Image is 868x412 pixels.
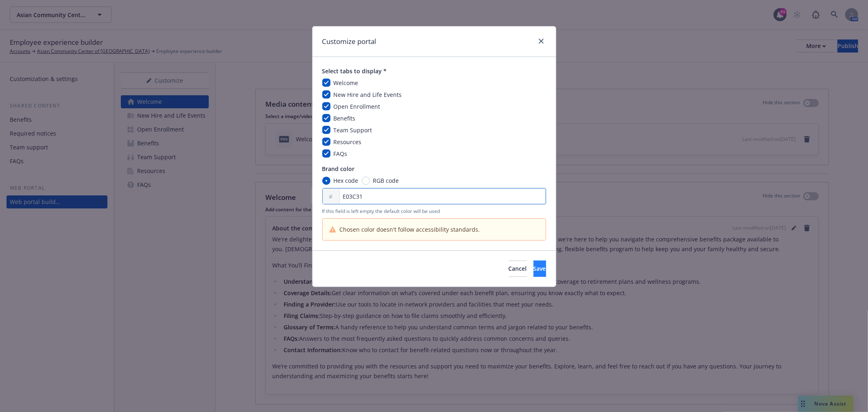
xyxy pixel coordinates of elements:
span: Team Support [334,126,372,134]
a: close [536,36,546,46]
span: Save [533,265,546,272]
input: FFFFFF [322,188,546,204]
span: Hex code [334,176,359,185]
span: Welcome [334,79,359,87]
span: Resources [334,138,362,146]
button: Save [533,261,546,277]
input: RGB code [362,177,370,185]
h1: Customize portal [322,36,376,47]
input: Hex code [322,177,330,185]
span: Benefits [334,114,356,122]
span: If this field is left empty the default color will be used [322,208,546,215]
span: FAQs [334,150,348,158]
span: Brand color [322,164,546,173]
span: RGB code [373,176,399,185]
span: New Hire and Life Events [334,91,402,99]
span: # [329,192,333,201]
span: Chosen color doesn't follow accessibility standards. [339,225,480,234]
span: Open Enrollment [334,103,380,110]
span: Cancel [509,265,527,272]
span: Select tabs to display * [322,67,546,75]
button: Cancel [509,261,527,277]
